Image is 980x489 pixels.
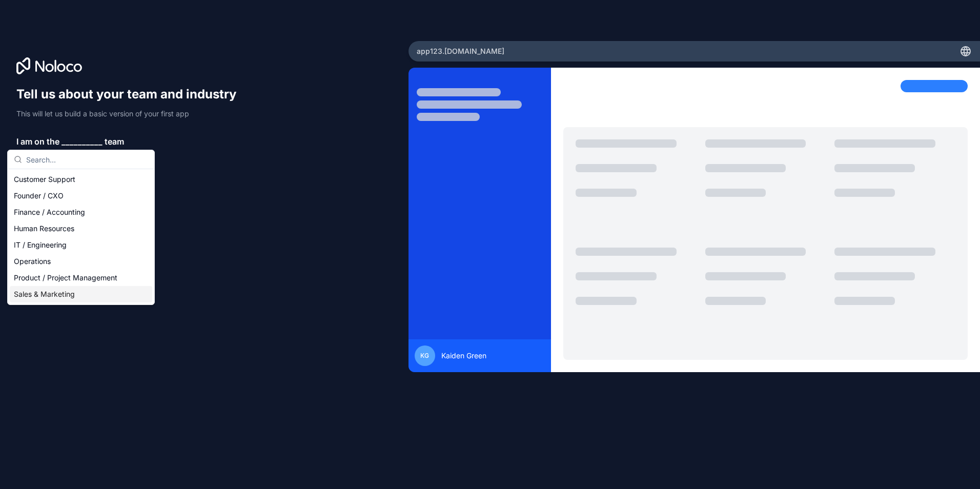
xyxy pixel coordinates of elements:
div: Customer Support [10,171,152,188]
div: Human Resources [10,220,152,237]
div: Suggestions [8,169,154,304]
div: Product / Project Management [10,270,152,286]
span: __________ [62,135,103,148]
span: I am on the [16,135,59,148]
span: Kaiden Green [441,351,486,361]
div: Founder / CXO [10,188,152,204]
h1: Tell us about your team and industry [16,86,246,103]
span: team [105,135,124,148]
div: Sales & Marketing [10,286,152,302]
span: app123 .[DOMAIN_NAME] [417,46,504,56]
p: This will let us build a basic version of your first app [16,109,246,119]
div: IT / Engineering [10,237,152,253]
span: KG [420,352,429,360]
div: Operations [10,253,152,270]
div: Finance / Accounting [10,204,152,220]
input: Search... [26,150,148,169]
